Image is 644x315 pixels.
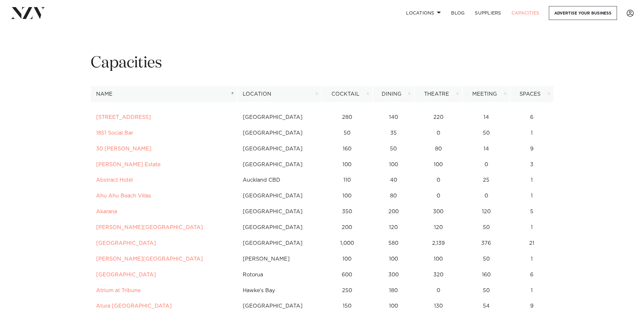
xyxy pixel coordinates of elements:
[510,141,553,157] td: 9
[322,220,373,235] td: 200
[237,172,322,188] td: Auckland CBD
[414,157,462,173] td: 100
[373,141,414,157] td: 50
[373,188,414,204] td: 80
[462,125,510,141] td: 50
[373,220,414,235] td: 120
[96,130,133,136] a: 1851 Social Bar
[373,86,414,102] th: Dining: activate to sort column ascending
[91,53,554,73] h1: Capacities
[237,188,322,204] td: [GEOGRAPHIC_DATA]
[96,303,172,309] a: Atura [GEOGRAPHIC_DATA]
[510,110,553,125] td: 6
[373,110,414,125] td: 140
[373,298,414,314] td: 100
[237,220,322,235] td: [GEOGRAPHIC_DATA]
[462,188,510,204] td: 0
[414,141,462,157] td: 80
[96,272,156,277] a: [GEOGRAPHIC_DATA]
[506,6,545,20] a: Capacities
[510,188,553,204] td: 1
[373,204,414,220] td: 200
[322,188,373,204] td: 100
[322,298,373,314] td: 150
[462,141,510,157] td: 14
[10,7,45,19] img: nzv-logo.png
[237,251,322,267] td: [PERSON_NAME]
[414,172,462,188] td: 0
[373,157,414,173] td: 100
[462,235,510,251] td: 376
[322,157,373,173] td: 100
[237,267,322,283] td: Rotorua
[96,209,117,214] a: Akarana
[462,110,510,125] td: 14
[549,6,617,20] a: Advertise your business
[414,251,462,267] td: 100
[96,115,151,120] a: [STREET_ADDRESS]
[414,283,462,299] td: 0
[96,288,141,293] a: Atrium at Tribune
[237,298,322,314] td: [GEOGRAPHIC_DATA]
[322,125,373,141] td: 50
[414,235,462,251] td: 2,139
[373,235,414,251] td: 580
[322,267,373,283] td: 600
[462,220,510,235] td: 50
[414,86,462,102] th: Theatre: activate to sort column ascending
[510,204,553,220] td: 5
[462,172,510,188] td: 25
[373,125,414,141] td: 35
[237,283,322,299] td: Hawke's Bay
[237,110,322,125] td: [GEOGRAPHIC_DATA]
[401,6,446,20] a: Locations
[237,141,322,157] td: [GEOGRAPHIC_DATA]
[414,220,462,235] td: 120
[414,204,462,220] td: 300
[237,125,322,141] td: [GEOGRAPHIC_DATA]
[96,241,156,246] a: [GEOGRAPHIC_DATA]
[322,172,373,188] td: 110
[322,283,373,299] td: 250
[462,86,510,102] th: Meeting: activate to sort column ascending
[414,267,462,283] td: 320
[462,157,510,173] td: 0
[470,6,506,20] a: SUPPLIERS
[96,146,151,151] a: 30 [PERSON_NAME]
[373,251,414,267] td: 100
[462,298,510,314] td: 54
[322,235,373,251] td: 1,000
[510,235,553,251] td: 21
[510,220,553,235] td: 1
[510,267,553,283] td: 6
[510,283,553,299] td: 1
[237,235,322,251] td: [GEOGRAPHIC_DATA]
[414,298,462,314] td: 130
[414,110,462,125] td: 220
[96,256,203,262] a: [PERSON_NAME][GEOGRAPHIC_DATA]
[96,177,133,183] a: Abstract Hotel
[510,172,553,188] td: 1
[510,157,553,173] td: 3
[322,86,373,102] th: Cocktail: activate to sort column ascending
[96,162,160,167] a: [PERSON_NAME] Estate
[510,125,553,141] td: 1
[96,225,203,230] a: [PERSON_NAME][GEOGRAPHIC_DATA]
[373,267,414,283] td: 300
[510,86,553,102] th: Spaces: activate to sort column ascending
[322,141,373,157] td: 160
[237,204,322,220] td: [GEOGRAPHIC_DATA]
[322,251,373,267] td: 100
[373,283,414,299] td: 180
[322,110,373,125] td: 280
[237,157,322,173] td: [GEOGRAPHIC_DATA]
[462,204,510,220] td: 120
[462,251,510,267] td: 50
[91,86,238,102] th: Name: activate to sort column descending
[414,125,462,141] td: 0
[510,298,553,314] td: 9
[414,188,462,204] td: 0
[322,204,373,220] td: 350
[446,6,470,20] a: BLOG
[237,86,321,102] th: Location: activate to sort column ascending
